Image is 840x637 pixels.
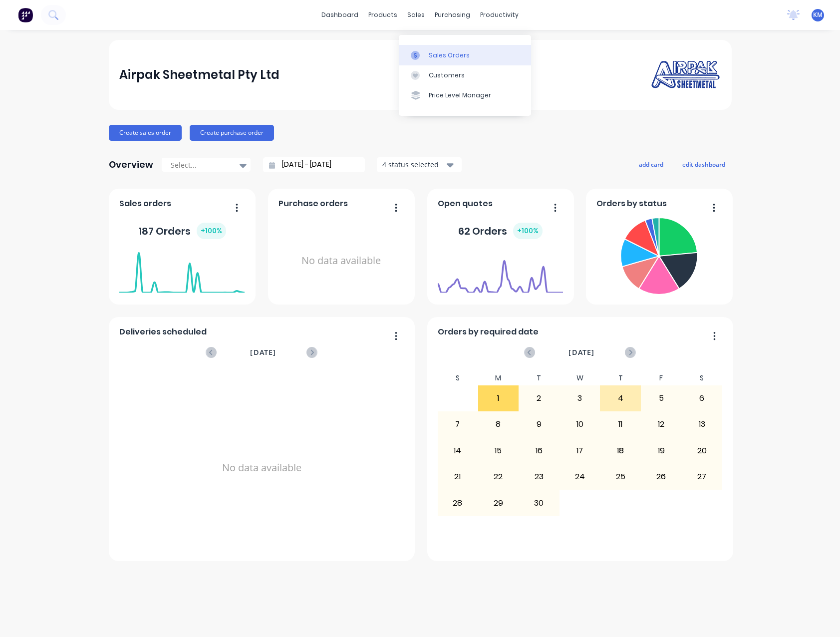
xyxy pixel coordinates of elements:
div: 3 [560,386,600,411]
div: W [560,371,600,385]
div: 19 [641,438,681,463]
div: S [681,371,722,385]
div: 29 [479,490,519,515]
div: 4 status selected [382,159,445,170]
div: 26 [641,464,681,489]
div: sales [402,7,430,22]
div: 8 [479,412,519,437]
div: 7 [438,412,478,437]
div: 13 [682,412,722,437]
span: Open quotes [438,198,493,210]
a: Sales Orders [399,45,531,65]
div: productivity [475,7,524,22]
img: Airpak Sheetmetal Pty Ltd [651,59,721,90]
span: Orders by status [596,198,667,210]
div: purchasing [430,7,475,22]
div: 27 [682,464,722,489]
span: [DATE] [250,347,276,358]
span: KM [813,10,823,19]
div: M [478,371,519,385]
div: 22 [479,464,519,489]
div: Airpak Sheetmetal Pty Ltd [119,65,280,85]
span: Sales orders [119,198,171,210]
div: Customers [429,71,465,80]
div: Overview [109,155,153,175]
div: 1 [479,386,519,411]
button: edit dashboard [676,158,732,171]
div: 187 Orders [138,223,226,239]
div: 30 [519,490,559,515]
div: 14 [438,438,478,463]
div: Sales Orders [429,51,470,60]
div: + 100 % [513,223,543,239]
div: S [437,371,478,385]
div: 12 [641,412,681,437]
div: No data available [119,371,404,565]
span: Purchase orders [279,198,348,210]
a: Price Level Manager [399,85,531,105]
div: Price Level Manager [429,91,491,100]
div: F [641,371,682,385]
button: Create sales order [109,125,182,141]
div: 6 [682,386,722,411]
div: 25 [600,464,640,489]
div: 62 Orders [458,223,543,239]
div: No data available [279,214,404,308]
div: 9 [519,412,559,437]
button: add card [632,158,670,171]
div: T [600,371,641,385]
div: 4 [600,386,640,411]
div: 16 [519,438,559,463]
div: 15 [479,438,519,463]
span: [DATE] [568,347,594,358]
img: Factory [18,7,33,22]
div: 28 [438,490,478,515]
button: Create purchase order [190,125,274,141]
div: T [519,371,560,385]
div: products [363,7,402,22]
div: 5 [641,386,681,411]
div: 10 [560,412,600,437]
div: 11 [600,412,640,437]
button: 4 status selected [377,157,462,172]
div: 17 [560,438,600,463]
div: 23 [519,464,559,489]
div: 24 [560,464,600,489]
div: 2 [519,386,559,411]
div: 18 [600,438,640,463]
a: Customers [399,65,531,85]
div: 20 [682,438,722,463]
a: dashboard [316,7,363,22]
div: 21 [438,464,478,489]
div: + 100 % [197,223,226,239]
